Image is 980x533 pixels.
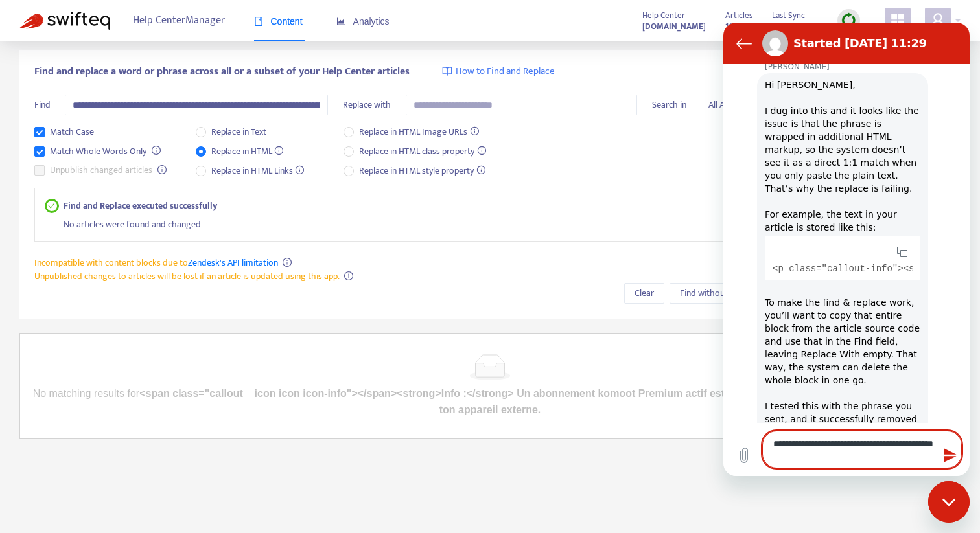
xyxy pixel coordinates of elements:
span: Replace in HTML class property [354,144,491,159]
span: info-circle [157,165,167,174]
button: Find without Replacing [670,283,777,304]
a: Zendesk's API limitation [188,255,278,270]
b: <span class="callout__icon icon icon-info"></span><strong>Info :</strong> Un abonnement komoot Pr... [139,388,947,415]
a: How to Find and Replace [442,64,555,79]
span: area-chart [336,17,345,26]
span: Unpublish changed articles [45,163,157,177]
span: Search in [652,97,686,112]
span: appstore [890,12,905,28]
span: book [254,17,263,26]
span: Articles [725,8,752,23]
a: [DOMAIN_NAME] [642,19,706,34]
span: Help Center [642,8,685,23]
span: Replace in Text [206,125,272,139]
span: Replace in HTML Image URLs [354,125,484,139]
div: Hi [PERSON_NAME], I dug into this and it looks like the issue is that the phrase is wrapped in ad... [41,56,197,519]
span: Analytics [336,16,390,27]
span: info-circle [152,146,161,155]
strong: [DOMAIN_NAME] [642,19,706,34]
span: Unpublished changes to articles will be lost if an article is updated using this app. [34,269,340,284]
button: Send message [213,420,239,446]
code: <p class="callout-info"><span class="callout__icon icon icon-info"></span><strong>Info: </strong>... [49,240,189,253]
span: Match Whole Words Only [45,144,152,159]
span: Incompatible with content blocks due to [34,255,278,270]
strong: [DATE] 01:33 [772,19,818,34]
button: Clear [624,283,664,304]
span: Replace in HTML [206,144,289,159]
span: How to Find and Replace [456,64,555,79]
iframe: Messaging window [723,23,970,476]
span: Find [34,97,51,112]
iframe: Button to launch messaging window, conversation in progress [928,481,970,523]
p: No matching results for [25,385,955,418]
img: Swifteq [19,12,110,30]
strong: Find and Replace executed successfully [64,199,217,212]
span: info-circle [344,271,353,280]
span: info-circle [283,258,292,267]
span: Clear [635,286,654,301]
span: Replace in HTML Links [206,164,310,178]
span: Find without Replacing [680,286,767,301]
span: check [48,202,55,209]
span: Find and replace a word or phrase across all or a subset of your Help Center articles [34,64,410,80]
span: Content [254,16,303,27]
div: No articles were found and changed [64,212,936,231]
span: Match Case [45,125,99,139]
span: Last Sync [772,8,805,23]
span: Replace with [343,97,391,112]
img: image-link [442,66,452,76]
strong: 1697 [725,19,741,34]
span: Replace in HTML style property [354,164,491,178]
span: user [930,12,946,28]
button: Upload file [8,420,34,446]
span: Help Center Manager [133,8,225,33]
img: sync.dc5367851b00ba804db3.png [841,12,857,28]
span: All Articles, Categories, Sections [708,95,939,115]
